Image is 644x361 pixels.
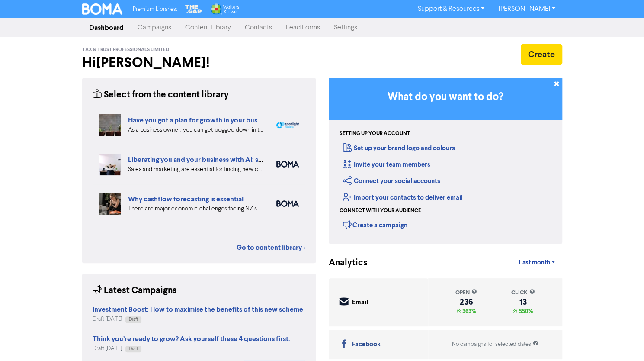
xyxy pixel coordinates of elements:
[128,204,263,213] div: There are major economic challenges facing NZ small business. How can detailed cashflow forecasti...
[511,299,535,306] div: 13
[343,218,407,231] div: Create a campaign
[517,308,533,315] span: 550%
[128,116,276,125] a: Have you got a plan for growth in your business?
[128,155,316,164] a: Liberating you and your business with AI: sales and marketing
[133,6,177,12] span: Premium Libraries:
[511,289,535,297] div: click
[129,347,138,351] span: Draft
[455,299,477,306] div: 236
[82,3,123,15] img: BOMA Logo
[178,19,238,36] a: Content Library
[352,298,368,308] div: Email
[93,284,177,297] div: Latest Campaigns
[93,335,290,343] strong: Think you’re ready to grow? Ask yourself these 4 questions first.
[521,44,562,65] button: Create
[343,177,440,185] a: Connect your social accounts
[82,55,316,71] h2: Hi [PERSON_NAME] !
[327,19,364,36] a: Settings
[279,19,327,36] a: Lead Forms
[82,47,169,53] span: Tax & Trust Professionals Limited
[340,207,421,215] div: Connect with your audience
[93,336,290,343] a: Think you’re ready to grow? Ask yourself these 4 questions first.
[276,200,299,207] img: boma
[131,19,178,36] a: Campaigns
[343,161,430,169] a: Invite your team members
[343,144,455,152] a: Set up your brand logo and colours
[93,88,229,102] div: Select from the content library
[519,259,550,267] span: Last month
[340,130,410,138] div: Setting up your account
[93,306,303,313] a: Investment Boost: How to maximise the benefits of this new scheme
[342,91,549,103] h3: What do you want to do?
[82,19,131,36] a: Dashboard
[93,345,290,353] div: Draft [DATE]
[93,315,303,323] div: Draft [DATE]
[128,165,263,174] div: Sales and marketing are essential for finding new customers but eat into your business time. We e...
[455,289,477,297] div: open
[410,2,491,16] a: Support & Resources
[128,195,244,203] a: Why cashflow forecasting is essential
[210,3,239,15] img: Wolters Kluwer
[184,3,203,15] img: The Gap
[238,19,279,36] a: Contacts
[276,161,299,168] img: boma
[93,305,303,314] strong: Investment Boost: How to maximise the benefits of this new scheme
[461,308,476,315] span: 363%
[237,242,305,253] a: Go to content library >
[276,122,299,129] img: spotlight
[129,317,138,322] span: Draft
[329,78,562,244] div: Getting Started in BOMA
[329,256,357,270] div: Analytics
[491,2,562,16] a: [PERSON_NAME]
[512,254,562,271] a: Last month
[128,126,263,135] div: As a business owner, you can get bogged down in the demands of day-to-day business. We can help b...
[452,340,538,348] div: No campaigns for selected dates
[352,340,381,350] div: Facebook
[601,319,644,361] iframe: Chat Widget
[343,193,463,202] a: Import your contacts to deliver email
